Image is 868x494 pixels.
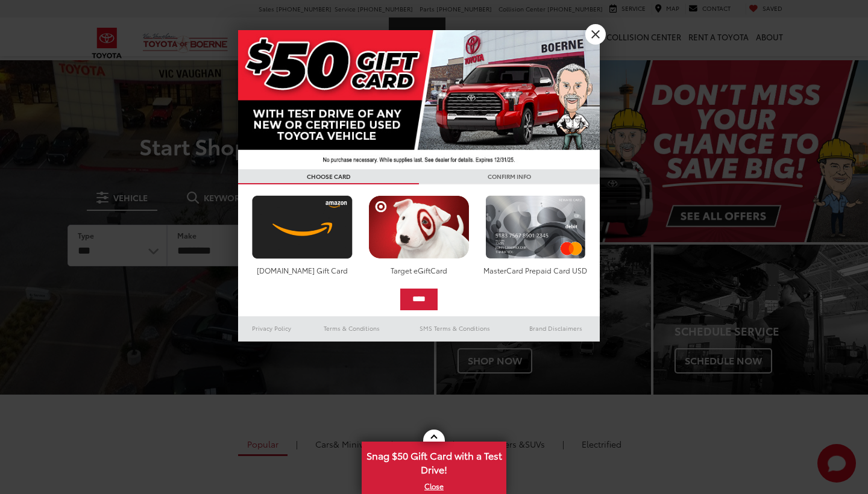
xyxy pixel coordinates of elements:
[238,169,419,184] h3: CHOOSE CARD
[306,321,398,336] a: Terms & Conditions
[238,30,600,169] img: 42635_top_851395.jpg
[365,195,472,259] img: targetcard.png
[482,265,589,275] div: MasterCard Prepaid Card USD
[482,195,589,259] img: mastercard.png
[238,321,306,336] a: Privacy Policy
[398,321,512,336] a: SMS Terms & Conditions
[249,265,356,275] div: [DOMAIN_NAME] Gift Card
[512,321,600,336] a: Brand Disclaimers
[249,195,356,259] img: amazoncard.png
[365,265,472,275] div: Target eGiftCard
[363,443,505,480] span: Snag $50 Gift Card with a Test Drive!
[419,169,600,184] h3: CONFIRM INFO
